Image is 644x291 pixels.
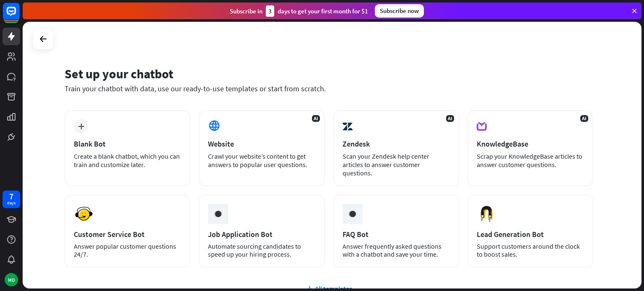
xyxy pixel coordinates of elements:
div: 7 [9,193,13,200]
div: MD [5,273,18,286]
div: days [7,200,16,206]
a: 7 days [3,191,20,208]
div: Subscribe in days to get your first month for $1 [230,5,368,17]
div: 3 [266,5,274,17]
div: Subscribe now [375,4,424,18]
